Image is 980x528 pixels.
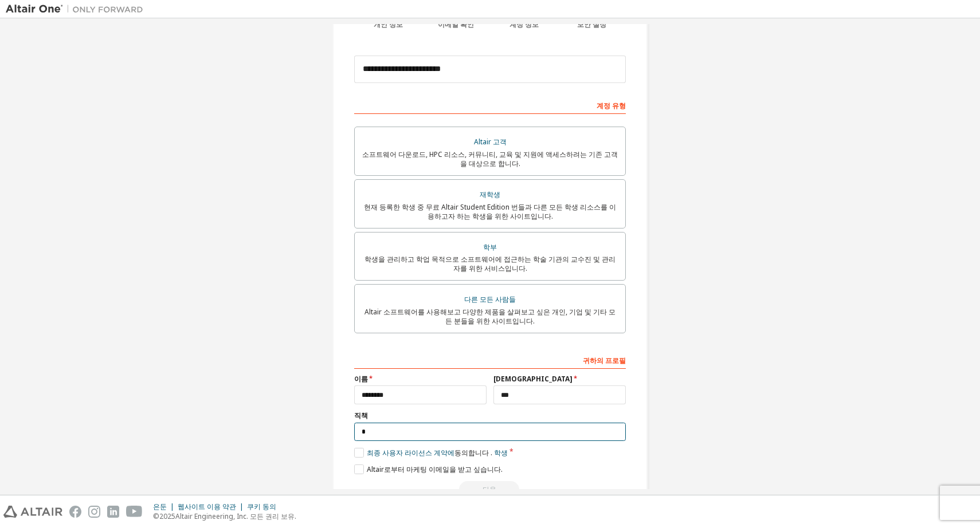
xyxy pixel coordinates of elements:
font: 다른 모든 사람들 [464,294,516,304]
font: 은둔 [153,502,167,511]
font: [DEMOGRAPHIC_DATA] [493,374,573,384]
font: 계정 유형 [597,101,626,111]
font: 이메일 확인 [438,19,474,29]
font: 웹사이트 이용 약관 [178,502,236,511]
img: altair_logo.svg [3,506,62,518]
font: 쿠키 동의 [247,502,276,511]
font: 최종 사용자 라이선스 계약에 [367,448,454,458]
font: 보안 설정 [577,19,606,29]
font: 현재 등록한 학생 중 무료 Altair Student Edition 번들과 다른 모든 학생 리소스를 이용하고자 하는 학생을 위한 사이트입니다. [364,202,616,221]
img: 알타이르 원 [6,3,149,15]
font: 2025 [159,511,175,521]
font: 개인 정보 [374,19,403,29]
font: Altair 고객 [474,137,507,147]
font: 학부 [483,242,497,252]
font: Altair로부터 마케팅 이메일을 받고 싶습니다. [367,464,503,474]
font: 동의합니다 . [454,448,492,458]
font: 계정 정보 [509,19,539,29]
font: 소프트웨어 다운로드, HPC 리소스, 커뮤니티, 교육 및 지원에 액세스하려는 기존 고객을 대상으로 합니다. [362,149,618,168]
img: youtube.svg [126,506,143,518]
img: facebook.svg [69,506,81,518]
font: Altair 소프트웨어를 사용해보고 다양한 제품을 살펴보고 싶은 개인, 기업 및 기타 모든 분들을 위한 사이트입니다. [364,307,616,326]
img: linkedin.svg [107,506,119,518]
font: 재학생 [480,190,500,199]
font: 직책 [354,411,368,420]
div: Read and acccept EULA to continue [354,481,626,498]
font: 이름 [354,374,368,384]
font: 학생을 관리하고 학업 목적으로 소프트웨어에 접근하는 학술 기관의 교수진 및 관리자를 위한 서비스입니다. [364,254,616,273]
font: © [153,511,159,521]
font: Altair Engineering, Inc. 모든 권리 보유. [175,511,296,521]
img: instagram.svg [88,506,100,518]
font: 학생 [494,448,508,458]
font: 귀하의 프로필 [583,356,626,365]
